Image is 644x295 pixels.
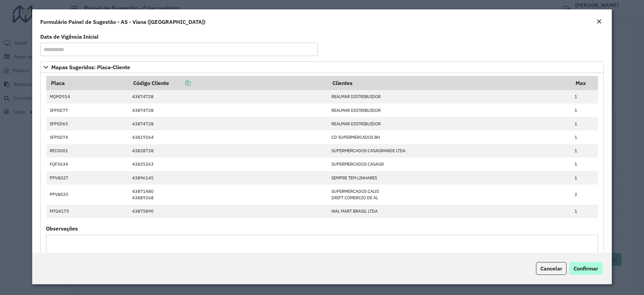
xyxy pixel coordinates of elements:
[596,19,602,24] em: Fechar
[128,171,328,184] td: 43896145
[571,158,598,171] td: 1
[128,205,328,218] td: 43875890
[46,76,129,90] th: Placa
[51,65,130,70] span: Mapas Sugeridos: Placa-Cliente
[540,265,562,272] span: Cancelar
[40,18,205,26] h4: Formulário Painel de Sugestão - AS - Viana ([GEOGRAPHIC_DATA])
[128,103,328,117] td: 43874728
[571,184,598,204] td: 2
[128,144,328,158] td: 43828728
[571,90,598,103] td: 1
[328,117,571,130] td: REALMAR DISTRIBUIDOR
[571,130,598,144] td: 1
[328,76,571,90] th: Clientes
[128,117,328,130] td: 43874728
[571,117,598,130] td: 1
[328,158,571,171] td: SUPERMERCADOS CASAGR
[328,144,571,158] td: SUPERMERCADOS CASAGRANDE LTDA
[128,90,328,103] td: 43874728
[128,130,328,144] td: 43819264
[46,171,129,184] td: PPV8027
[46,103,129,117] td: SFP0D77
[46,130,129,144] td: SFP0D74
[40,33,99,41] label: Data de Vigência Inicial
[328,205,571,218] td: WAL MART BRASIL LTDA
[128,76,328,90] th: Código Cliente
[536,262,567,275] button: Cancelar
[571,103,598,117] td: 1
[46,224,78,233] label: Observações
[328,184,571,204] td: SUPERMERCADOS CALVI DRIFT COMERCIO DE AL
[571,76,598,90] th: Max
[169,80,191,86] a: Copiar
[594,17,604,26] button: Close
[328,90,571,103] td: REALMAR DISTRIBUIDOR
[128,158,328,171] td: 43825263
[46,158,129,171] td: FQF3634
[128,184,328,204] td: 43871480 43889268
[46,144,129,158] td: REC0001
[46,90,129,103] td: MQM2914
[46,184,129,204] td: PPV8025
[46,117,129,130] td: SFP0D65
[328,103,571,117] td: REALMAR DISTRIBUIDOR
[328,130,571,144] td: CD SUPERMERCADOS BH
[571,205,598,218] td: 1
[571,144,598,158] td: 1
[46,205,129,218] td: MTG4175
[569,262,602,275] button: Confirmar
[571,171,598,184] td: 1
[574,265,598,272] span: Confirmar
[40,61,604,73] a: Mapas Sugeridos: Placa-Cliente
[328,171,571,184] td: SEMPRE TEM LINHARES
